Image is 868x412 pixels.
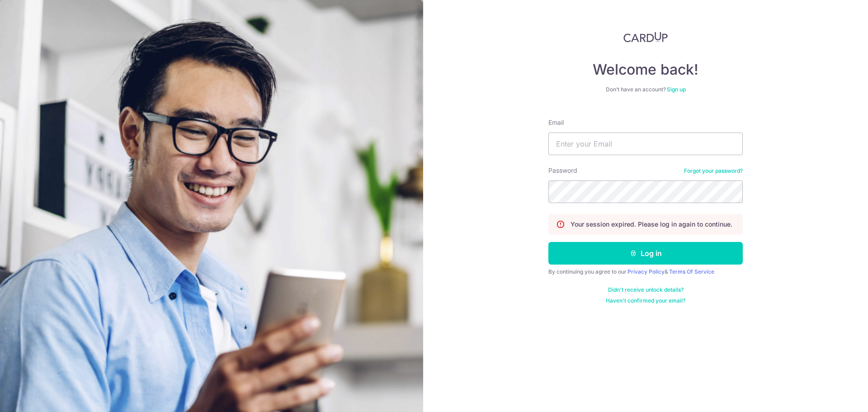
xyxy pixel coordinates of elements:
div: Don’t have an account? [548,86,743,93]
div: By continuing you agree to our & [548,268,743,275]
a: Terms Of Service [669,268,714,275]
a: Forgot your password? [684,167,743,175]
button: Log in [548,242,743,265]
a: Privacy Policy [627,268,665,275]
h4: Welcome back! [548,61,743,79]
input: Enter your Email [548,133,743,155]
label: Email [548,118,564,127]
label: Password [548,166,577,175]
a: Sign up [667,86,686,93]
a: Didn't receive unlock details? [608,286,684,294]
img: CardUp Logo [623,32,668,43]
a: Haven't confirmed your email? [606,297,685,304]
p: Your session expired. Please log in again to continue. [571,220,732,229]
